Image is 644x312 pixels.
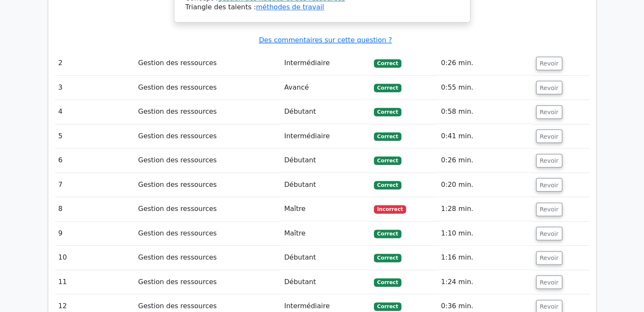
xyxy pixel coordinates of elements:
button: Revoir [536,227,562,240]
font: Correct [377,60,398,66]
font: 0:26 min. [441,59,473,67]
font: Revoir [540,206,558,213]
button: Revoir [536,275,562,289]
font: Revoir [540,279,558,285]
font: 2 [58,59,63,67]
font: Gestion des ressources [138,83,217,91]
font: Triangle des talents : [185,3,256,11]
font: 3 [58,83,63,91]
font: Gestion des ressources [138,156,217,164]
font: Correct [377,158,398,164]
font: Revoir [540,303,558,310]
button: Revoir [536,81,562,94]
button: Revoir [536,105,562,119]
font: Revoir [540,230,558,237]
font: 1:10 min. [441,229,473,237]
font: 0:41 min. [441,132,473,140]
font: Correct [377,182,398,188]
font: Débutant [284,156,316,164]
font: Gestion des ressources [138,132,217,140]
font: 4 [58,107,63,115]
font: 12 [58,302,67,310]
font: Correct [377,279,398,285]
font: 0:20 min. [441,181,473,189]
font: Intermédiaire [284,132,330,140]
font: Gestion des ressources [138,59,217,67]
font: Correct [377,255,398,261]
a: Des commentaires sur cette question ? [259,36,392,44]
font: Revoir [540,60,558,67]
font: 0:26 min. [441,156,473,164]
font: Débutant [284,181,316,189]
font: Gestion des ressources [138,181,217,189]
font: Gestion des ressources [138,278,217,286]
font: Débutant [284,278,316,286]
font: Maître [284,205,305,213]
font: 1:24 min. [441,278,473,286]
font: Débutant [284,107,316,115]
button: Revoir [536,154,562,167]
font: 11 [58,278,67,286]
font: 1:16 min. [441,253,473,261]
font: Débutant [284,253,316,261]
font: 6 [58,156,63,164]
font: Intermédiaire [284,302,330,310]
button: Revoir [536,178,562,192]
a: méthodes de travail [256,3,324,11]
button: Revoir [536,203,562,216]
font: Maître [284,229,305,237]
font: Gestion des ressources [138,107,217,115]
button: Revoir [536,129,562,143]
font: 8 [58,205,63,213]
font: Intermédiaire [284,59,330,67]
font: Correct [377,231,398,237]
font: 1:28 min. [441,205,473,213]
font: Correct [377,109,398,115]
font: 0:36 min. [441,302,473,310]
font: Incorrect [377,206,403,212]
font: 5 [58,132,63,140]
button: Revoir [536,57,562,70]
font: Correct [377,304,398,309]
font: Revoir [540,109,558,115]
font: Gestion des ressources [138,302,217,310]
button: Revoir [536,251,562,265]
font: 0:55 min. [441,83,473,91]
font: 9 [58,229,63,237]
font: Gestion des ressources [138,205,217,213]
font: Avancé [284,83,309,91]
font: 10 [58,253,67,261]
font: Correct [377,134,398,140]
font: Revoir [540,157,558,164]
font: Revoir [540,84,558,91]
font: Revoir [540,255,558,261]
font: Correct [377,85,398,91]
font: 7 [58,181,63,189]
font: Revoir [540,133,558,140]
font: Gestion des ressources [138,253,217,261]
font: Revoir [540,181,558,188]
font: Gestion des ressources [138,229,217,237]
font: 0:58 min. [441,107,473,115]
